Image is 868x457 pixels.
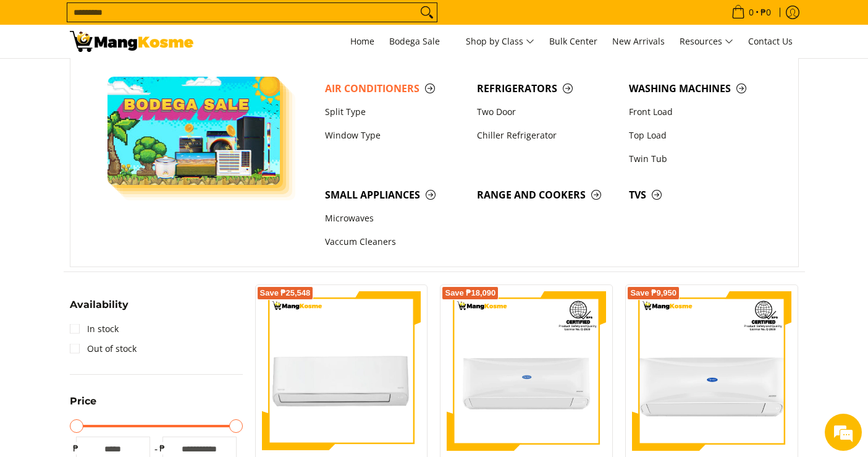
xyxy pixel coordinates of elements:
span: • [728,6,775,19]
summary: Open [70,396,96,416]
span: Resources [680,34,733,49]
img: Bodega Sale [107,77,280,185]
a: Bulk Center [543,25,604,58]
a: Bodega Sale [383,25,457,58]
a: Resources [673,25,739,58]
nav: Main Menu [206,25,799,58]
a: Home [344,25,381,58]
span: Range and Cookers [477,187,617,203]
a: Top Load [623,124,775,147]
span: Shop by Class [466,34,534,49]
a: Two Door [471,100,623,124]
span: Availability [70,300,129,310]
img: Carrier 2.00 HP Crystal 2 Split-Type Air Inverter Conditioner (Class A) [447,291,606,451]
summary: Open [70,300,129,319]
a: Out of stock [70,339,137,359]
span: ₱ [70,442,82,455]
a: Vaccum Cleaners [319,231,471,254]
a: Chiller Refrigerator [471,124,623,147]
span: 0 [747,8,756,17]
img: Bodega Sale Aircon l Mang Kosme: Home Appliances Warehouse Sale [70,31,193,52]
span: TVs [629,187,769,203]
span: Bulk Center [549,35,597,47]
a: Washing Machines [623,77,775,100]
a: Contact Us [742,25,799,58]
img: Carrier 1.00 HP Crystal Split-Type Inverter Air Conditioner (Class A) [632,291,791,451]
span: Air Conditioners [325,81,465,96]
span: Small Appliances [325,187,465,203]
span: ₱0 [759,8,773,17]
button: Search [417,3,437,22]
span: Contact Us [748,35,793,47]
a: Small Appliances [319,183,471,207]
a: Range and Cookers [471,183,623,207]
span: New Arrivals [612,35,665,47]
a: Twin Tub [623,147,775,171]
span: Home [350,35,374,47]
span: ₱ [156,442,169,455]
a: Split Type [319,100,471,124]
a: Front Load [623,100,775,124]
a: Window Type [319,124,471,147]
a: In stock [70,319,119,339]
img: Toshiba 2 HP New Model Split-Type Inverter Air Conditioner (Class A) [262,291,421,451]
span: Save ₱25,548 [260,289,311,297]
a: Air Conditioners [319,77,471,100]
span: Bodega Sale [389,34,451,49]
a: New Arrivals [606,25,671,58]
span: Washing Machines [629,81,769,96]
span: Save ₱18,090 [445,289,495,297]
a: Microwaves [319,207,471,231]
span: Save ₱9,950 [630,289,676,297]
span: Price [70,396,96,406]
a: TVs [623,183,775,207]
a: Shop by Class [460,25,541,58]
a: Refrigerators [471,77,623,100]
span: Refrigerators [477,81,617,96]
